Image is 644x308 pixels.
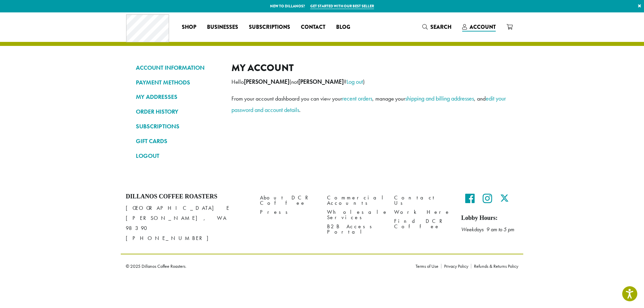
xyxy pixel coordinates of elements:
[394,193,451,207] a: Contact Us
[176,22,202,33] a: Shop
[298,78,344,85] strong: [PERSON_NAME]
[249,23,290,32] span: Subscriptions
[136,62,221,73] a: ACCOUNT INFORMATION
[231,62,508,74] h2: My account
[136,121,221,132] a: SUBSCRIPTIONS
[301,23,325,32] span: Contact
[244,78,289,85] strong: [PERSON_NAME]
[417,21,457,33] a: Search
[441,264,471,268] a: Privacy Policy
[260,193,317,207] a: About DCR Coffee
[126,193,250,200] h4: Dillanos Coffee Roasters
[461,214,518,222] h5: Lobby Hours:
[416,264,441,268] a: Terms of Use
[310,3,374,9] a: Get started with our best seller
[394,208,451,217] a: Work Here
[471,264,518,268] a: Refunds & Returns Policy
[342,95,372,102] a: recent orders
[231,93,508,116] p: From your account dashboard you can view your , manage your , and .
[327,193,384,207] a: Commercial Accounts
[126,264,406,268] p: © 2025 Dillanos Coffee Roasters.
[126,203,250,243] p: [GEOGRAPHIC_DATA] E [PERSON_NAME], WA 98390 [PHONE_NUMBER]
[231,76,508,87] p: Hello (not ? )
[327,222,384,237] a: B2B Access Portal
[327,208,384,222] a: Wholesale Services
[207,23,238,32] span: Businesses
[461,226,514,233] em: Weekdays 9 am to 5 pm
[136,150,221,162] a: LOGOUT
[182,23,196,32] span: Shop
[136,77,221,88] a: PAYMENT METHODS
[136,91,221,103] a: MY ADDRESSES
[136,106,221,117] a: ORDER HISTORY
[336,23,350,32] span: Blog
[136,62,221,167] nav: Account pages
[405,95,474,102] a: shipping and billing addresses
[260,208,317,217] a: Press
[346,78,363,85] a: Log out
[394,217,451,231] a: Find DCR Coffee
[470,23,496,31] span: Account
[136,135,221,147] a: GIFT CARDS
[430,23,451,31] span: Search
